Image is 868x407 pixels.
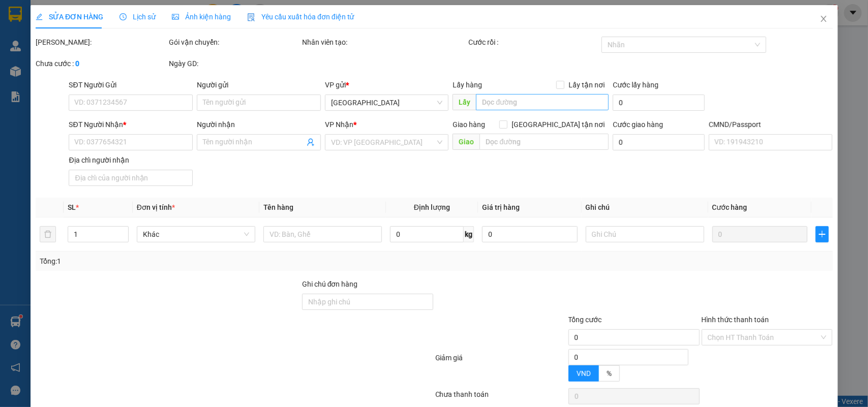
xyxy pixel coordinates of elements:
span: Giá trị hàng [482,203,520,211]
b: 0 [75,59,79,68]
button: delete [40,226,56,242]
button: plus [816,226,828,242]
div: Người nhận [197,119,321,130]
span: Ảnh kiện hàng [172,13,231,21]
div: Chưa cước : [36,58,167,69]
div: [GEOGRAPHIC_DATA] [119,9,222,32]
label: Cước giao hàng [613,120,663,129]
label: Ghi chú đơn hàng [302,280,358,288]
span: Lấy hàng [453,81,482,89]
div: Gói vận chuyển: [169,37,300,48]
div: [PERSON_NAME]: [36,37,167,48]
input: Cước giao hàng [613,134,705,150]
span: Gửi: [9,9,24,19]
span: Cước hàng [712,203,747,211]
span: picture [172,13,179,20]
span: edit [36,13,43,20]
input: Dọc đường [480,134,609,150]
div: Tổng: 1 [40,256,336,267]
span: VP Nhận [325,120,353,129]
th: Ghi chú [581,198,708,217]
span: user-add [307,138,315,146]
div: SĐT Người Nhận [69,119,193,130]
span: SỬA ĐƠN HÀNG [36,13,103,21]
span: Khác [143,227,249,242]
input: Cước lấy hàng [613,95,705,111]
span: % [606,369,611,378]
span: Lịch sử [119,13,156,21]
input: 0 [712,226,807,242]
span: Tổng cước [568,316,602,324]
input: Ghi chú đơn hàng [302,294,433,310]
input: Dọc đường [476,94,609,110]
div: Nhân viên tạo: [302,37,466,48]
span: Giao hàng [453,120,485,129]
span: Yêu cầu xuất hóa đơn điện tử [247,13,354,21]
span: Lấy [453,94,476,110]
span: SL [68,203,76,211]
span: kg [464,226,474,242]
div: KIỀU NX [119,32,222,44]
div: Tên hàng: 1 PB TIỀN HG NGÀY 13/10 ( : 1 ) [9,65,222,90]
input: VD: Bàn, Ghế [263,226,382,242]
div: CMND/Passport [709,119,833,130]
div: Người gửi [197,79,321,90]
button: Close [809,5,837,34]
div: Địa chỉ người nhận [69,154,193,166]
div: VP gửi [325,79,449,90]
span: Giao [453,134,480,150]
span: Định lượng [414,203,450,211]
span: Đơn vị tính [137,203,175,211]
img: icon [247,13,255,21]
div: Ngày GD: [169,58,300,69]
div: NHUẬN NX [9,32,112,44]
span: Tên hàng [263,203,293,211]
div: Chưa thanh toán [434,389,567,406]
label: Cước lấy hàng [613,81,659,89]
div: Cước rồi : [468,37,600,48]
div: SĐT Người Gửi [69,79,193,90]
span: Nhận: [119,9,143,19]
span: Tiền Giang [331,95,443,110]
span: clock-circle [119,13,127,20]
div: Giảm giá [434,352,567,386]
span: VND [576,369,590,378]
span: Lấy tận nơi [564,79,609,90]
label: Hình thức thanh toán [701,316,769,324]
span: [GEOGRAPHIC_DATA] tận nơi [507,119,609,130]
div: [GEOGRAPHIC_DATA] [9,9,112,32]
span: plus [816,230,828,238]
input: Ghi Chú [585,226,704,242]
span: close [819,15,827,23]
input: Địa chỉ của người nhận [69,170,193,186]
